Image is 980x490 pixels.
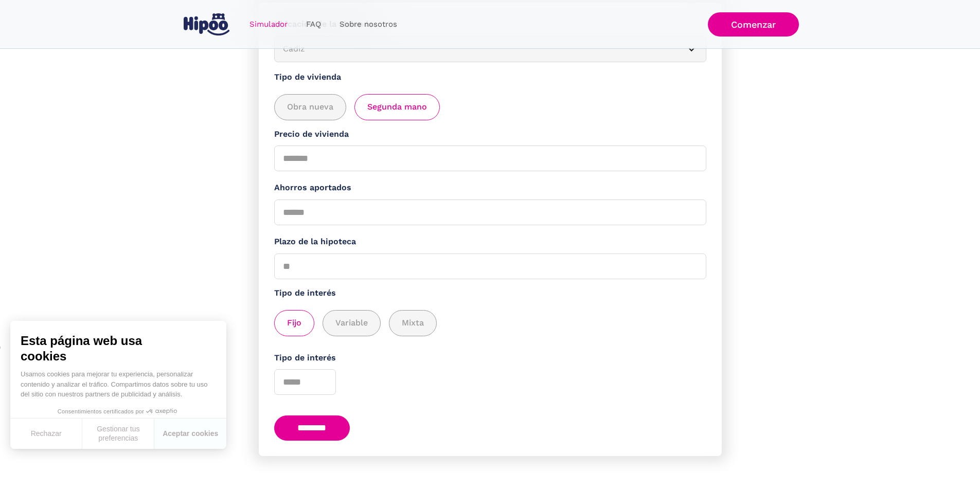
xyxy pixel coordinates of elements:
a: Comenzar [708,12,799,37]
label: Tipo de interés [274,352,706,365]
div: Cadiz [283,43,673,56]
label: Tipo de vivienda [274,71,706,84]
a: Simulador [240,14,297,34]
span: Mixta [402,317,424,330]
label: Precio de vivienda [274,128,706,141]
div: add_description_here [274,94,706,120]
span: Segunda mano [367,101,427,114]
form: Simulador Form [259,3,722,456]
a: home [182,9,232,40]
a: FAQ [297,14,330,34]
span: Fijo [287,317,301,330]
span: Variable [335,317,368,330]
label: Plazo de la hipoteca [274,235,706,248]
label: Tipo de interés [274,287,706,300]
label: Ahorros aportados [274,182,706,194]
div: add_description_here [274,310,706,336]
span: Obra nueva [287,101,333,114]
article: Cadiz [274,36,706,62]
a: Sobre nosotros [330,14,406,34]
